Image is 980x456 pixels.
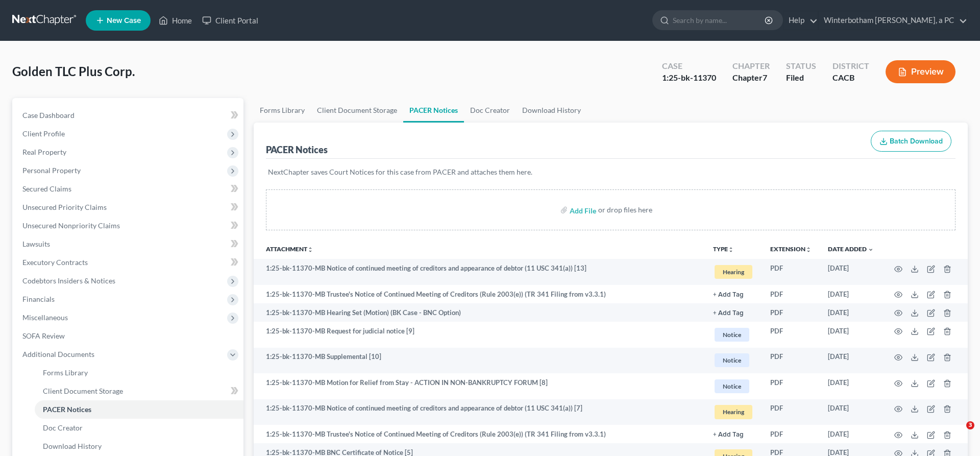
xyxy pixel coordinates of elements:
td: [DATE] [820,348,882,374]
a: Client Document Storage [35,382,243,400]
span: Client Profile [22,129,65,138]
td: 1:25-bk-11370-MB Supplemental [10] [254,348,705,374]
span: Client Document Storage [43,387,123,395]
span: Unsecured Priority Claims [22,203,107,211]
span: Notice [715,353,749,367]
span: Secured Claims [22,184,71,193]
td: 1:25-bk-11370-MB Motion for Relief from Stay - ACTION IN NON-BANKRUPTCY FORUM [8] [254,373,705,399]
a: Lawsuits [14,235,243,253]
span: Executory Contracts [22,258,88,267]
a: Winterbotham [PERSON_NAME], a PC [819,11,967,30]
td: 1:25-bk-11370-MB Notice of continued meeting of creditors and appearance of debtor (11 USC 341(a)... [254,259,705,285]
div: Chapter [732,60,770,72]
a: Unsecured Nonpriority Claims [14,217,243,235]
a: Hearing [713,403,754,420]
span: Lawsuits [22,239,50,248]
span: Unsecured Nonpriority Claims [22,221,120,230]
a: SOFA Review [14,327,243,345]
i: unfold_more [307,247,313,253]
iframe: Intercom live chat [945,421,970,446]
td: 1:25-bk-11370-MB Request for judicial notice [9] [254,322,705,348]
td: [DATE] [820,303,882,322]
button: + Add Tag [713,431,744,438]
div: CACB [832,72,869,84]
td: 1:25-bk-11370-MB Notice of continued meeting of creditors and appearance of debtor (11 USC 341(a)... [254,399,705,425]
div: PACER Notices [266,143,328,156]
a: Download History [516,98,587,123]
a: Forms Library [254,98,311,123]
span: Case Dashboard [22,111,75,119]
td: PDF [762,373,820,399]
span: Doc Creator [43,423,83,432]
a: Home [154,11,197,30]
td: 1:25-bk-11370-MB Trustee's Notice of Continued Meeting of Creditors (Rule 2003(e)) (TR 341 Filing... [254,285,705,303]
button: TYPEunfold_more [713,246,734,253]
a: Unsecured Priority Claims [14,198,243,217]
span: Hearing [715,405,752,419]
span: Codebtors Insiders & Notices [22,276,115,285]
span: Batch Download [890,137,943,146]
td: [DATE] [820,322,882,348]
a: + Add Tag [713,429,754,439]
button: + Add Tag [713,292,744,298]
span: Personal Property [22,166,81,175]
span: 7 [763,73,767,82]
div: 1:25-bk-11370 [662,72,716,84]
i: unfold_more [805,247,812,253]
td: PDF [762,322,820,348]
a: + Add Tag [713,290,754,299]
span: SOFA Review [22,331,65,340]
a: Client Portal [197,11,263,30]
td: PDF [762,425,820,443]
td: [DATE] [820,259,882,285]
span: Notice [715,328,749,342]
i: unfold_more [728,247,734,253]
button: Preview [886,60,955,83]
a: Doc Creator [35,419,243,437]
span: Hearing [715,265,752,279]
span: Additional Documents [22,350,94,358]
a: Notice [713,326,754,343]
button: + Add Tag [713,310,744,317]
a: + Add Tag [713,308,754,318]
a: Date Added expand_more [828,245,874,253]
a: Extensionunfold_more [770,245,812,253]
span: Golden TLC Plus Corp. [12,64,135,79]
a: Help [783,11,818,30]
td: [DATE] [820,373,882,399]
a: Notice [713,378,754,395]
td: 1:25-bk-11370-MB Trustee's Notice of Continued Meeting of Creditors (Rule 2003(e)) (TR 341 Filing... [254,425,705,443]
a: Hearing [713,263,754,280]
td: [DATE] [820,425,882,443]
td: PDF [762,303,820,322]
td: PDF [762,348,820,374]
div: Case [662,60,716,72]
div: or drop files here [598,205,652,215]
a: PACER Notices [403,98,464,123]
a: Client Document Storage [311,98,403,123]
span: Notice [715,379,749,393]
span: Financials [22,295,55,303]
td: PDF [762,259,820,285]
p: NextChapter saves Court Notices for this case from PACER and attaches them here. [268,167,953,177]
td: 1:25-bk-11370-MB Hearing Set (Motion) (BK Case - BNC Option) [254,303,705,322]
a: Attachmentunfold_more [266,245,313,253]
a: Case Dashboard [14,106,243,125]
a: Doc Creator [464,98,516,123]
span: PACER Notices [43,405,91,414]
a: Download History [35,437,243,455]
span: Miscellaneous [22,313,68,322]
i: expand_more [868,247,874,253]
span: New Case [107,17,141,25]
span: 3 [966,421,974,429]
div: Chapter [732,72,770,84]
td: PDF [762,285,820,303]
span: Download History [43,442,102,450]
a: PACER Notices [35,400,243,419]
td: [DATE] [820,399,882,425]
td: [DATE] [820,285,882,303]
span: Forms Library [43,368,88,377]
a: Secured Claims [14,180,243,198]
div: Filed [786,72,816,84]
button: Batch Download [871,131,951,152]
